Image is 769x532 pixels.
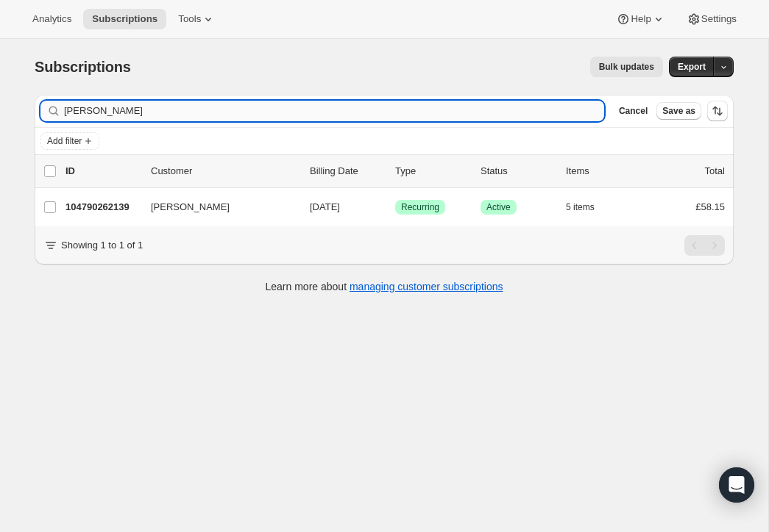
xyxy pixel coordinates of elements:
[566,197,611,218] button: 5 items
[310,164,383,179] p: Billing Date
[656,102,701,120] button: Save as
[401,201,439,213] span: Recurring
[24,9,80,29] button: Analytics
[151,164,298,179] p: Customer
[678,61,706,73] span: Export
[64,101,604,121] input: Filter subscribers
[142,195,289,219] button: [PERSON_NAME]
[678,9,745,29] button: Settings
[395,164,469,179] div: Type
[65,164,725,179] div: IDCustomerBilling DateTypeStatusItemsTotal
[566,201,595,213] span: 5 items
[65,164,139,179] p: ID
[684,235,725,256] nav: Pagination
[169,9,224,29] button: Tools
[47,135,82,147] span: Add filter
[607,9,674,29] button: Help
[599,61,654,73] span: Bulk updates
[613,102,653,120] button: Cancel
[65,197,725,218] div: 104790262139[PERSON_NAME][DATE]SuccessRecurringSuccessActive5 items£58.15
[35,59,131,75] span: Subscriptions
[695,201,725,212] span: £58.15
[669,57,715,77] button: Export
[40,132,99,150] button: Add filter
[481,164,554,179] p: Status
[178,13,201,25] span: Tools
[350,281,503,292] a: managing customer subscriptions
[266,279,503,294] p: Learn more about
[32,13,71,25] span: Analytics
[719,467,754,503] div: Open Intercom Messenger
[701,13,737,25] span: Settings
[631,13,651,25] span: Help
[707,101,728,121] button: Sort the results
[310,201,340,212] span: [DATE]
[92,13,157,25] span: Subscriptions
[65,200,139,215] p: 104790262139
[566,164,639,179] div: Items
[486,201,511,213] span: Active
[61,238,143,253] p: Showing 1 to 1 of 1
[662,105,695,117] span: Save as
[619,105,648,117] span: Cancel
[705,164,725,179] p: Total
[590,57,663,77] button: Bulk updates
[151,200,230,215] span: [PERSON_NAME]
[83,9,166,29] button: Subscriptions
